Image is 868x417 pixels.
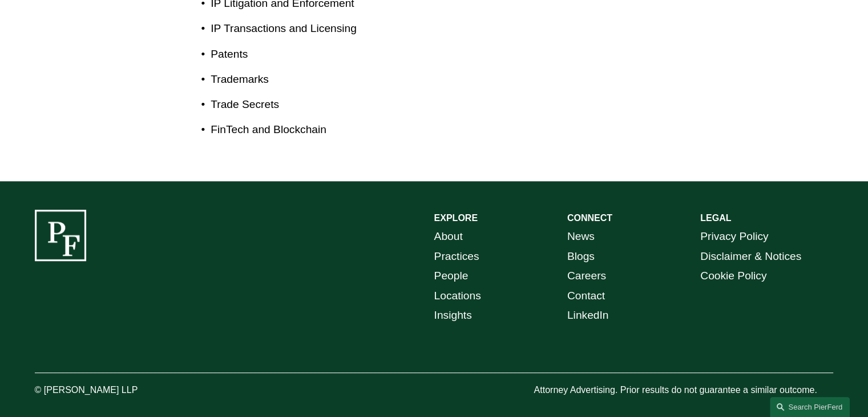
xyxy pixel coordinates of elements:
a: News [567,227,595,247]
a: Cookie Policy [700,266,766,286]
a: LinkedIn [567,306,609,326]
strong: CONNECT [567,213,612,223]
a: Careers [567,266,606,286]
a: Insights [434,306,472,326]
p: Attorney Advertising. Prior results do not guarantee a similar outcome. [534,382,833,399]
a: Locations [434,286,481,306]
a: About [434,227,463,247]
p: FinTech and Blockchain [211,120,434,140]
a: Blogs [567,247,595,267]
a: Disclaimer & Notices [700,247,801,267]
strong: EXPLORE [434,213,478,223]
strong: LEGAL [700,213,731,223]
a: Practices [434,247,479,267]
p: © [PERSON_NAME] LLP [35,382,201,399]
a: People [434,266,469,286]
a: Privacy Policy [700,227,768,247]
p: Patents [211,45,434,65]
p: IP Transactions and Licensing [211,19,434,39]
p: Trademarks [211,70,434,90]
a: Search this site [770,397,850,417]
a: Contact [567,286,605,306]
p: Trade Secrets [211,95,434,115]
